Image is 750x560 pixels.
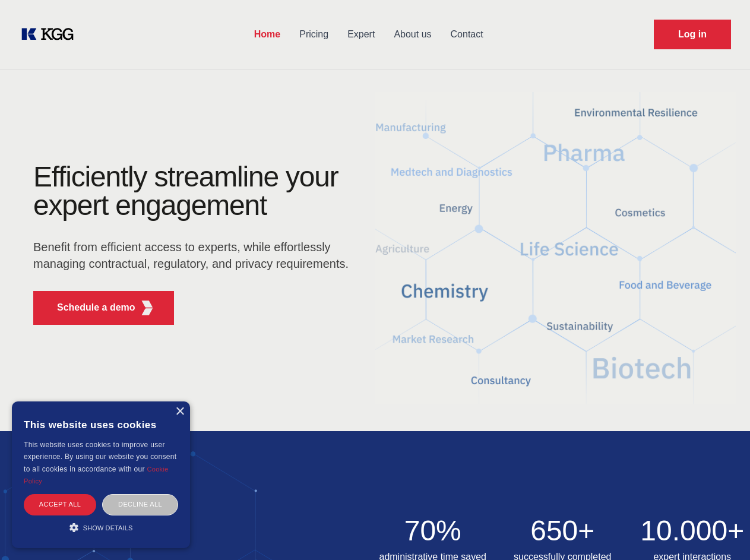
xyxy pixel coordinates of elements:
a: Home [245,19,290,50]
a: Expert [338,19,384,50]
div: Show details [24,521,178,533]
span: This website uses cookies to improve user experience. By using our website you consent to all coo... [24,441,176,473]
h2: 650+ [505,517,621,545]
a: Cookie Policy [24,466,169,485]
p: Schedule a demo [57,300,135,315]
span: Show details [83,524,133,531]
img: KGG Fifth Element RED [140,300,154,315]
div: Accept all [24,494,96,515]
a: About us [384,19,441,50]
a: KOL Knowledge Platform: Talk to Key External Experts (KEE) [19,25,83,44]
h2: 70% [375,517,491,545]
a: Request Demo [654,20,731,49]
div: Close [175,407,184,416]
div: This website uses cookies [24,410,178,439]
button: Schedule a demoKGG Fifth Element RED [33,291,174,325]
div: Decline all [102,494,178,515]
h1: Efficiently streamline your expert engagement [33,163,356,220]
a: Pricing [290,19,338,50]
p: Benefit from efficient access to experts, while effortlessly managing contractual, regulatory, an... [33,239,356,272]
iframe: Chat Widget [691,503,750,560]
a: Contact [441,19,493,50]
img: KGG Fifth Element RED [375,77,736,419]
